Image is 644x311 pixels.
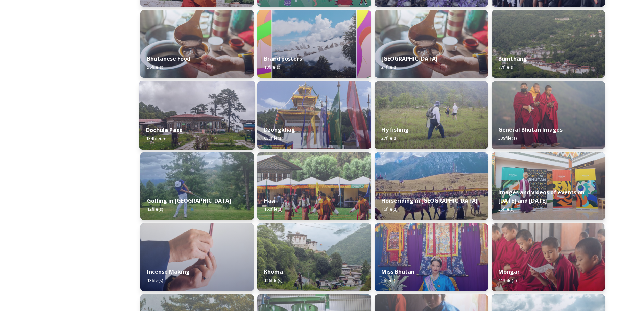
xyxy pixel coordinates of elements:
[375,81,488,149] img: by%2520Ugyen%2520Wangchuk14.JPG
[375,223,488,291] img: Miss%2520Bhutan%2520Tashi%2520Choden%25205.jpg
[381,135,397,141] span: 27 file(s)
[375,152,488,220] img: Horseriding%2520in%2520Bhutan2.JPG
[498,64,514,70] span: 77 file(s)
[381,206,397,212] span: 16 file(s)
[264,268,283,275] strong: Khoma
[146,135,165,141] span: 134 file(s)
[139,81,255,150] img: 2022-10-01%252011.41.43.jpg
[140,152,254,220] img: IMG_0877.jpeg
[147,55,190,62] strong: Bhutanese Food
[147,277,163,283] span: 13 file(s)
[381,268,414,275] strong: Miss Bhutan
[147,268,190,275] strong: Incense Making
[492,223,605,291] img: Mongar%2520and%2520Dametshi%2520110723%2520by%2520Amp%2520Sripimanwat-9.jpg
[264,206,282,212] span: 160 file(s)
[381,64,397,70] span: 21 file(s)
[264,135,282,141] span: 650 file(s)
[498,126,563,133] strong: General Bhutan Images
[381,197,478,204] strong: Horseriding in [GEOGRAPHIC_DATA]
[257,223,371,291] img: Khoma%2520130723%2520by%2520Amp%2520Sripimanwat-7.jpg
[147,206,163,212] span: 12 file(s)
[492,152,605,220] img: A%2520guest%2520with%2520new%2520signage%2520at%2520the%2520airport.jpeg
[140,10,254,78] img: Bumdeling%2520090723%2520by%2520Amp%2520Sripimanwat-4.jpg
[498,188,585,204] strong: Images and videos of events on [DATE] and [DATE]
[147,197,231,204] strong: Golfing in [GEOGRAPHIC_DATA]
[264,126,295,133] strong: Dzongkhag
[498,55,527,62] strong: Bumthang
[381,126,409,133] strong: Fly fishing
[492,10,605,78] img: Bumthang%2520180723%2520by%2520Amp%2520Sripimanwat-20.jpg
[498,277,517,283] span: 113 file(s)
[264,197,275,204] strong: Haa
[264,64,280,70] span: 18 file(s)
[140,223,254,291] img: _SCH5631.jpg
[492,81,605,149] img: MarcusWestbergBhutanHiRes-23.jpg
[498,206,514,212] span: 35 file(s)
[381,55,438,62] strong: [GEOGRAPHIC_DATA]
[257,81,371,149] img: Festival%2520Header.jpg
[381,277,395,283] span: 5 file(s)
[257,10,371,78] img: Bhutan_Believe_800_1000_4.jpg
[498,135,517,141] span: 339 file(s)
[498,268,520,275] strong: Mongar
[147,64,163,70] span: 56 file(s)
[264,277,282,283] span: 146 file(s)
[257,152,371,220] img: Haa%2520Summer%2520Festival1.jpeg
[375,10,488,78] img: Bumdeling%2520090723%2520by%2520Amp%2520Sripimanwat-4%25202.jpg
[264,55,302,62] strong: Brand posters
[146,126,182,134] strong: Dochula Pass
